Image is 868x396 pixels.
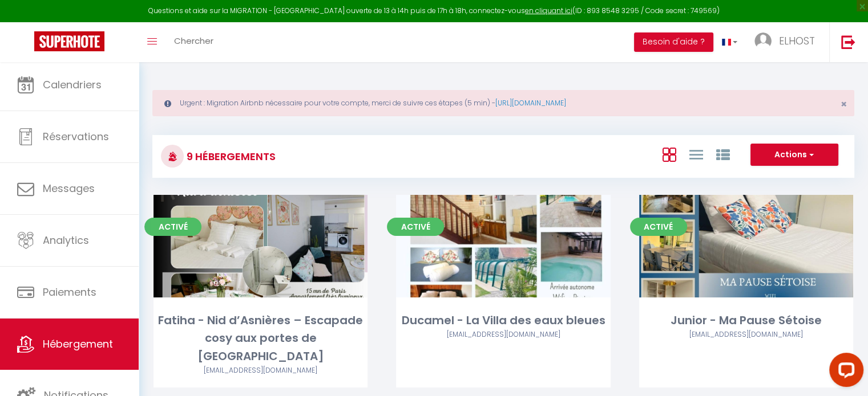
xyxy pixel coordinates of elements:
iframe: LiveChat chat widget [820,348,868,396]
span: Analytics [43,233,89,247]
div: Airbnb [639,329,853,340]
a: Vue par Groupe [716,145,729,164]
a: [URL][DOMAIN_NAME] [495,98,566,108]
a: Chercher [165,22,222,62]
span: Chercher [174,35,213,47]
span: Activé [144,218,201,236]
button: Besoin d'aide ? [634,32,713,52]
img: logout [841,35,855,49]
div: Fatiha - Nid d’Asnières – Escapade cosy aux portes de [GEOGRAPHIC_DATA] [154,312,368,365]
h3: 9 Hébergements [184,144,276,169]
a: Editer [469,235,538,258]
div: Airbnb [154,365,368,376]
span: Activé [630,218,687,236]
div: Urgent : Migration Airbnb nécessaire pour votre compte, merci de suivre ces étapes (5 min) - [152,90,854,116]
span: Paiements [43,285,96,299]
span: Hébergement [43,337,113,351]
div: Ducamel - La Villa des eaux bleues [396,312,610,329]
img: Super Booking [34,31,104,51]
span: Activé [387,218,444,236]
img: ... [754,32,772,50]
a: Editer [712,235,780,258]
a: Vue en Box [662,145,676,164]
a: Editer [227,235,295,258]
button: Actions [750,144,838,166]
span: × [841,97,847,111]
a: en cliquant ici [525,6,572,15]
a: Vue en Liste [689,145,703,164]
a: ... ELHOST [746,22,829,62]
span: Réservations [43,129,109,144]
span: Messages [43,181,95,195]
div: Airbnb [396,329,610,340]
span: Calendriers [43,77,102,92]
span: ELHOST [779,34,815,48]
div: Junior - Ma Pause Sétoise [639,312,853,329]
button: Close [841,99,847,109]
